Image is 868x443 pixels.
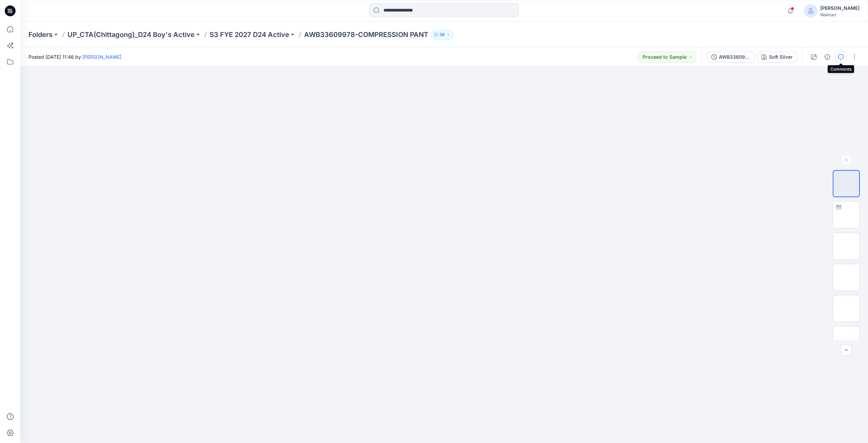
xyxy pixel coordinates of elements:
[67,30,195,39] a: UP_CTA(Chittagong)_D24 Boy's Active
[210,30,289,39] a: S3 FYE 2027 D24 Active
[808,8,813,14] svg: avatar
[820,4,860,12] div: [PERSON_NAME]
[28,30,53,39] a: Folders
[757,52,797,62] button: Soft Silver
[304,30,428,39] p: AWB33609978-COMPRESSION PANT
[82,54,121,60] a: [PERSON_NAME]
[707,52,754,62] button: AWB33609978-COMPRESSION PANT-PRODUCTION_MP
[822,52,833,62] button: Details
[439,31,445,38] p: 36
[28,53,121,60] span: Posted [DATE] 11:46 by
[431,30,453,39] button: 36
[820,12,860,17] div: Walmart
[719,53,750,61] div: AWB33609978-COMPRESSION PANT-PRODUCTION_MP
[769,53,793,61] div: Soft Silver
